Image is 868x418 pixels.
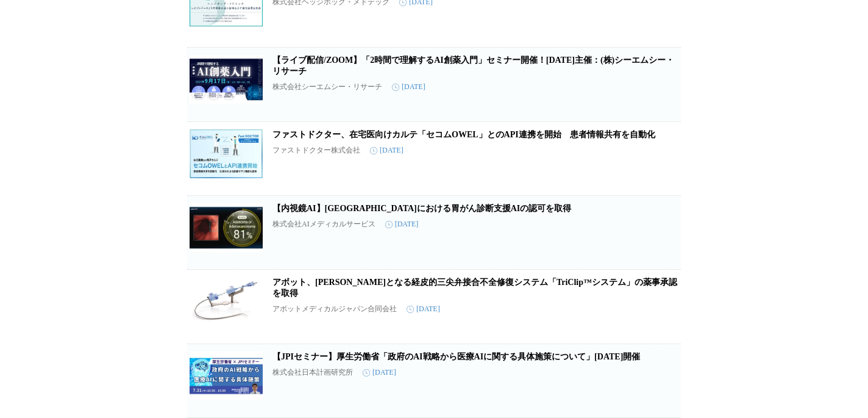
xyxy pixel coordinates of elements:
p: 株式会社日本計画研究所 [272,367,353,378]
time: [DATE] [407,304,440,314]
p: アボットメディカルジャパン合同会社 [272,304,397,314]
a: 【JPIセミナー】厚生労働省「政府のAI戦略から医療AIに関する具体施策について」[DATE]開催 [272,352,640,361]
time: [DATE] [392,82,425,92]
p: 株式会社シーエムシー・リサーチ [272,82,382,92]
time: [DATE] [385,220,419,229]
a: 【内視鏡AI】[GEOGRAPHIC_DATA]における胃がん診断支援AIの認可を取得 [272,204,571,213]
p: 株式会社AIメディカルサービス [272,219,375,229]
p: ファストドクター株式会社 [272,145,360,156]
img: ファストドクター、在宅医向けカルテ「セコムOWEL」とのAPI連携を開始 患者情報共有を自動化 [190,129,263,178]
time: [DATE] [370,146,404,155]
time: [DATE] [363,368,396,377]
img: 【ライブ配信/ZOOM】「2時間で理解するAI創薬入門」セミナー開催！9月17日（水）主催：(株)シーエムシー・リサーチ [190,55,263,104]
a: ファストドクター、在宅医向けカルテ「セコムOWEL」とのAPI連携を開始 患者情報共有を自動化 [272,130,655,139]
a: 【ライブ配信/ZOOM】「2時間で理解するAI創薬入門」セミナー開催！[DATE]主催：(株)シーエムシー・リサーチ [272,56,674,76]
img: 【内視鏡AI】タイにおける胃がん診断支援AIの認可を取得 [190,203,263,252]
a: アボット、[PERSON_NAME]となる経皮的三尖弁接合不全修復システム「TriClip™システム」の薬事承認を取得 [272,278,677,298]
img: 【JPIセミナー】厚生労働省「政府のAI戦略から医療AIに関する具体施策について」7月31日(木)開催 [190,351,263,400]
img: アボット、日本初となる経皮的三尖弁接合不全修復システム「TriClip™システム」の薬事承認を取得 [190,277,263,326]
